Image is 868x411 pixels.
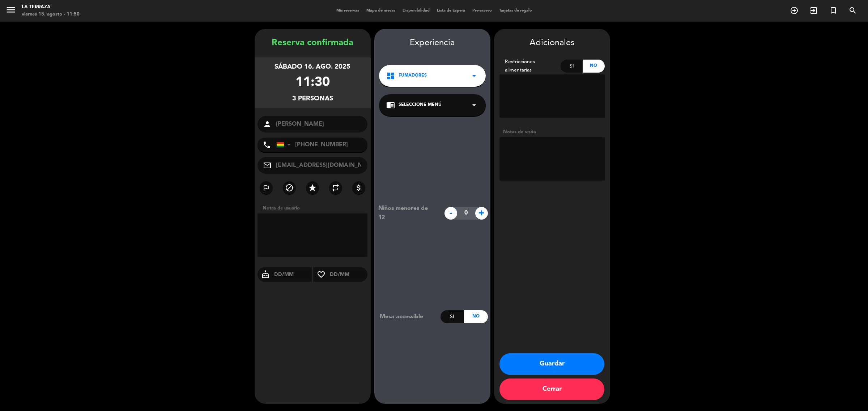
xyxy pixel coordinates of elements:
[374,36,490,50] div: Experiencia
[22,11,80,18] div: viernes 15. agosto - 11:50
[258,270,273,279] i: cake
[285,183,294,192] i: block
[499,378,604,400] button: Cerrar
[386,72,395,80] i: dashboard
[263,120,272,129] i: person
[475,207,488,220] span: +
[399,101,442,109] span: Seleccione Menú
[583,60,605,73] div: No
[848,6,857,15] i: search
[499,353,604,375] button: Guardar
[433,9,469,13] span: Lista de Espera
[363,9,399,13] span: Mapa de mesas
[464,310,488,323] div: No
[470,72,478,80] i: arrow_drop_down
[790,6,799,15] i: add_circle_outline
[292,94,333,104] div: 3 personas
[354,183,363,192] i: attach_money
[273,270,312,279] input: DD/MM
[374,312,441,321] div: Mesa accessible
[263,140,271,149] i: phone
[441,310,464,323] div: Si
[308,183,317,192] i: star
[331,183,340,192] i: repeat
[386,101,395,109] i: chrome_reader_mode
[313,270,329,279] i: favorite_border
[399,72,427,79] span: Fumadores
[444,207,457,220] span: -
[809,6,818,15] i: exit_to_app
[499,128,605,136] div: Notas de visita
[259,204,371,212] div: Notas de usuario
[5,4,16,15] i: menu
[255,36,371,50] div: Reserva confirmada
[495,9,536,13] span: Tarjetas de regalo
[277,138,293,152] div: Bolivia: +591
[275,62,350,72] div: sábado 16, ago. 2025
[263,161,272,170] i: mail_outline
[22,4,80,11] div: La Terraza
[262,183,271,192] i: outlined_flag
[829,6,838,15] i: turned_in_not
[329,270,368,279] input: DD/MM
[295,72,330,94] div: 11:30
[561,60,583,73] div: Si
[469,9,495,13] span: Pre-acceso
[470,101,478,109] i: arrow_drop_down
[373,204,441,222] div: Niños menores de 12
[399,9,433,13] span: Disponibilidad
[499,36,605,50] div: Adicionales
[5,4,16,18] button: menu
[499,58,561,74] div: Restricciones alimentarias
[333,9,363,13] span: Mis reservas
